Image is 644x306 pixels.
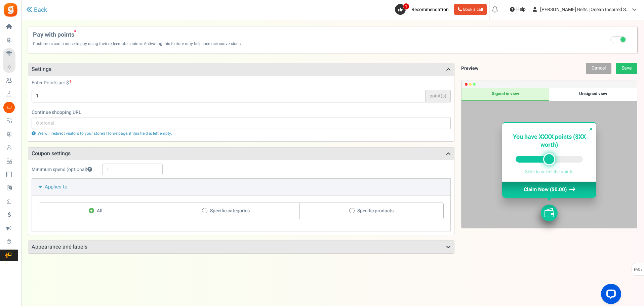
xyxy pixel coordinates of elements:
[38,130,172,136] span: We will redirect visitors to your store’s Home page, if this field is left empty.
[515,6,526,13] span: Help
[28,147,454,160] h3: Coupon settings
[502,181,596,198] div: Claim Now ($0.00)
[33,30,242,38] span: Pay with points
[426,90,451,102] span: point(s)
[524,186,549,193] span: Claim Now
[403,3,409,10] span: 1
[461,66,478,71] h5: Preview
[32,80,72,86] label: Enter Points per $
[28,241,454,254] h3: Appearance and labels
[32,118,451,129] input: Optional
[32,166,99,173] label: Minimum spend (optional)
[461,88,549,101] div: Signed in view
[461,88,637,228] div: Preview only
[210,208,250,214] span: Specific categories
[545,208,554,217] img: wallet.svg
[507,4,528,15] a: Help
[74,30,76,32] span: New
[586,63,611,74] a: Cancel
[32,90,426,102] input: Required
[45,183,68,190] span: Applies to
[507,169,591,175] div: Slide to select the points
[634,263,643,276] span: FAQs
[589,125,593,134] div: ×
[513,132,586,149] span: You have XXXX points ($XX worth)
[454,4,487,15] a: Book a call
[540,6,630,13] span: [PERSON_NAME] Belts | Ocean Inspired S...
[616,63,637,74] a: Save
[32,179,450,195] button: Applies to
[550,186,567,193] span: ($0.00)
[33,38,242,46] span: Customers can choose to pay using their redeemable points. Activating this feature may help incre...
[3,2,18,17] img: Gratisfaction
[411,6,449,13] span: Recommendation
[97,208,103,214] span: All
[32,109,451,116] label: Continue shopping URL
[357,208,394,214] span: Specific products
[395,4,451,15] a: 1 Recommendation
[549,88,637,101] div: Unsigned view
[28,63,454,76] h3: Settings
